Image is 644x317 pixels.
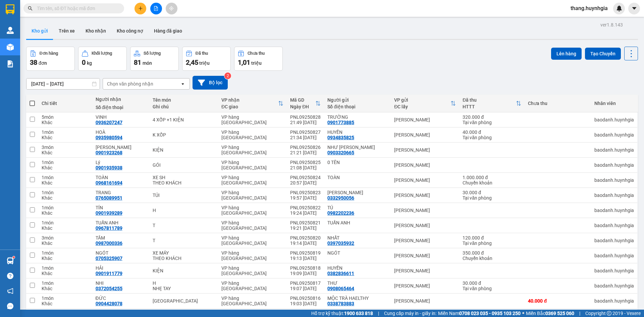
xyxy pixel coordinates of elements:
[394,97,450,103] div: VP gửi
[394,283,456,288] div: [PERSON_NAME]
[7,273,13,279] span: question-circle
[594,147,634,153] div: baodanh.huynhgia
[290,145,321,150] div: PNL09250826
[290,135,321,140] div: 21:34 [DATE]
[327,210,354,216] div: 0982202236
[42,265,89,271] div: 1 món
[327,129,387,135] div: HUYỀN
[96,271,122,276] div: 0901911779
[96,175,146,180] div: TOÀN
[42,120,89,125] div: Khác
[96,265,146,271] div: HẢI
[290,210,321,216] div: 19:24 [DATE]
[42,256,89,261] div: Khác
[193,76,228,90] button: Bộ lọc
[153,223,215,228] div: T
[143,60,152,66] span: món
[166,3,177,14] button: aim
[26,47,75,71] button: Đơn hàng38đơn
[463,190,521,195] div: 30.000 đ
[153,132,215,138] div: K XỐP
[290,160,321,165] div: PNL09250825
[463,286,521,291] div: Tại văn phòng
[154,6,158,11] span: file-add
[290,190,321,195] div: PNL09250823
[78,47,127,71] button: Khối lượng0kg
[96,220,146,225] div: TUẤN ANH
[7,44,14,51] img: warehouse-icon
[221,235,283,246] div: VP hàng [GEOGRAPHIC_DATA]
[463,135,521,140] div: Tại văn phòng
[327,145,387,150] div: NHƯ LAN
[290,120,321,125] div: 21:49 [DATE]
[463,104,516,109] div: HTTT
[594,223,634,228] div: baodanh.huynhgia
[594,193,634,198] div: baodanh.huynhgia
[311,310,373,317] span: Hỗ trợ kỹ thuật:
[551,48,582,60] button: Lên hàng
[42,286,89,291] div: Khác
[42,235,89,241] div: 3 món
[42,280,89,286] div: 1 món
[42,250,89,256] div: 1 món
[186,58,198,66] span: 2,45
[182,47,231,71] button: Đã thu2,45 triệu
[153,147,215,153] div: KIỆN
[153,162,215,168] div: GÓI
[594,132,634,138] div: baodanh.huynhgia
[96,286,122,291] div: 0372054255
[594,162,634,168] div: baodanh.huynhgia
[221,175,283,186] div: VP hàng [GEOGRAPHIC_DATA]
[221,129,283,140] div: VP hàng [GEOGRAPHIC_DATA]
[290,114,321,120] div: PNL09250828
[327,135,354,140] div: 0934835825
[149,23,187,39] button: Hàng đã giao
[290,265,321,271] div: PNL09250818
[153,298,215,304] div: TX
[42,195,89,201] div: Khác
[13,256,15,258] sup: 1
[42,101,89,106] div: Chi tiết
[600,21,623,29] div: ver 1.8.143
[290,97,315,103] div: Mã GD
[545,311,574,316] strong: 0369 525 060
[111,23,149,39] button: Kho công nợ
[196,51,208,56] div: Đã thu
[594,298,634,304] div: baodanh.huynhgia
[378,310,379,317] span: |
[30,58,37,66] span: 38
[107,81,153,87] div: Chọn văn phòng nhận
[290,256,321,261] div: 19:13 [DATE]
[96,195,122,201] div: 0765089951
[463,280,521,286] div: 30.000 đ
[96,190,146,195] div: TRANG
[327,235,387,241] div: NHẤT
[153,104,215,109] div: Ghi chú
[238,58,250,66] span: 1,01
[394,238,456,243] div: [PERSON_NAME]
[327,97,387,103] div: Người gửi
[26,78,100,89] input: Select a date range.
[96,205,146,210] div: TÍN
[221,250,283,261] div: VP hàng [GEOGRAPHIC_DATA]
[96,135,122,140] div: 0935980594
[153,97,215,103] div: Tên món
[290,129,321,135] div: PNL09250827
[528,101,587,106] div: Chưa thu
[221,296,283,306] div: VP hàng [GEOGRAPHIC_DATA]
[96,114,146,120] div: VINH
[463,129,521,135] div: 40.000 đ
[528,298,587,304] div: 40.000 đ
[153,180,215,186] div: THEO KHÁCH
[42,301,89,306] div: Khác
[96,301,122,306] div: 0904428078
[7,257,14,264] img: warehouse-icon
[153,250,215,256] div: XE MÁY
[384,310,436,317] span: Cung cấp máy in - giấy in:
[394,147,456,153] div: [PERSON_NAME]
[42,129,89,135] div: 1 món
[463,180,521,186] div: Chuyển khoản
[565,4,613,12] span: thang.huynhgia
[327,241,354,246] div: 0397035932
[96,165,122,170] div: 0901935938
